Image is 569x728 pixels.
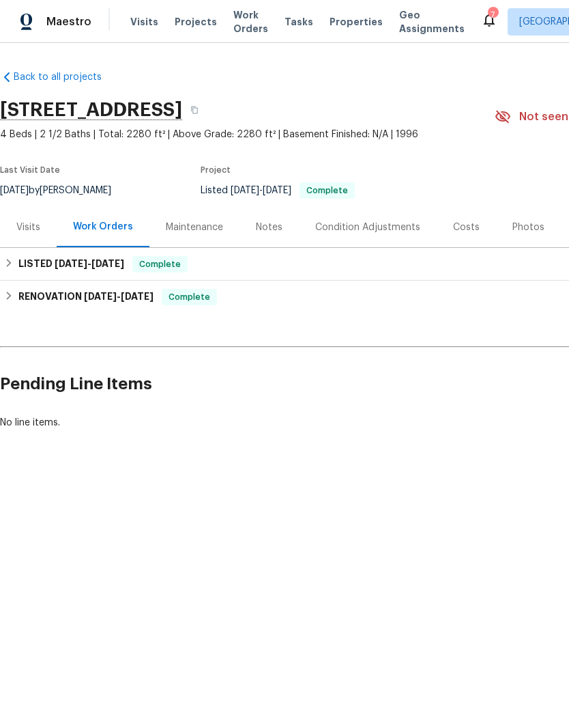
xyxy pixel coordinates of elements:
span: Project [201,166,231,174]
div: 7 [488,8,497,22]
span: Complete [163,290,216,304]
span: Complete [301,186,353,195]
span: Tasks [284,17,313,27]
div: Photos [512,221,544,234]
span: - [84,292,154,301]
span: [DATE] [263,186,291,195]
span: [DATE] [231,186,259,195]
div: Condition Adjustments [315,221,420,234]
div: Costs [453,221,480,234]
span: Work Orders [233,8,268,36]
span: [DATE] [121,292,154,301]
span: [DATE] [55,259,87,268]
span: Geo Assignments [399,8,465,36]
span: Projects [175,15,217,29]
span: Maestro [46,15,91,29]
h6: RENOVATION [18,289,154,305]
span: Properties [330,15,383,29]
span: - [231,186,291,195]
span: [DATE] [84,292,117,301]
span: Listed [201,186,355,195]
span: - [55,259,124,268]
div: Work Orders [73,220,133,234]
span: Visits [130,15,158,29]
div: Visits [16,221,40,234]
div: Maintenance [166,221,223,234]
h6: LISTED [18,256,124,272]
span: [DATE] [91,259,124,268]
span: Complete [134,257,186,271]
button: Copy Address [182,98,207,122]
div: Notes [256,221,282,234]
